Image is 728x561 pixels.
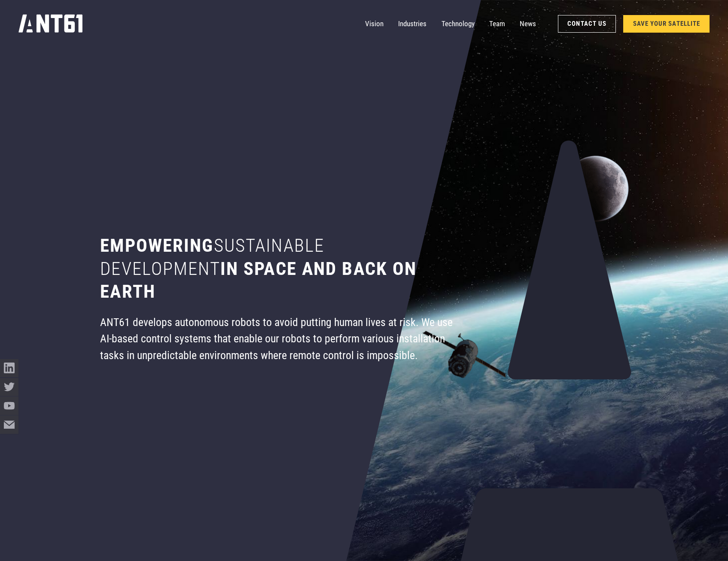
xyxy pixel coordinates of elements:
[489,15,505,33] a: Team
[100,235,324,279] span: sustainable development
[442,15,475,33] a: Technology
[398,15,426,33] a: Industries
[520,15,536,33] a: News
[100,314,454,363] div: ANT61 develops autonomous robots to avoid putting human lives at risk. We use AI-based control sy...
[558,15,616,33] a: Contact Us
[100,234,454,303] h1: Empowering in space and back on earth
[365,15,384,33] a: Vision
[18,12,83,36] a: home
[623,15,710,33] a: SAVE YOUR SATELLITE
